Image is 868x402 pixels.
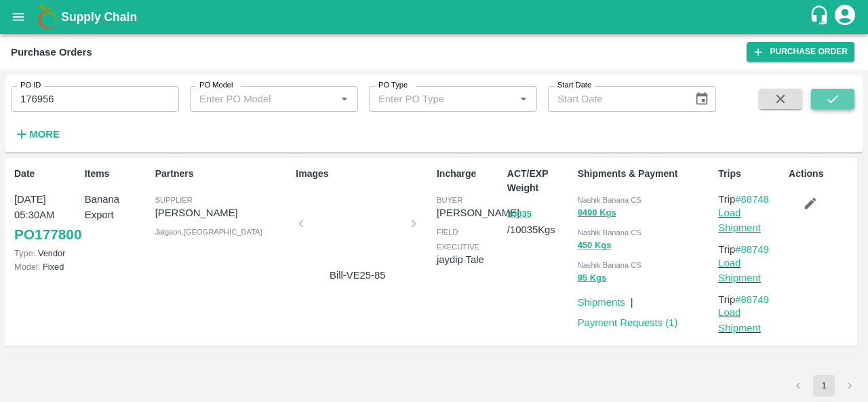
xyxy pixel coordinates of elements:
button: Open [336,90,353,108]
p: Bill-VE25-85 [307,268,408,283]
span: Nashik Banana CS [578,196,642,204]
a: #88749 [735,244,769,255]
p: Banana Export [85,192,150,222]
p: Items [85,167,150,181]
span: Type: [14,248,35,258]
button: open drawer [3,1,34,33]
p: Incharge [437,167,502,181]
a: Purchase Order [747,42,854,62]
button: 450 Kgs [578,238,612,254]
input: Enter PO ID [11,86,179,112]
input: Enter PO Model [194,90,314,108]
span: Nashik Banana CS [578,228,642,237]
span: Nashik Banana CS [578,261,642,269]
b: Supply Chain [61,10,137,24]
button: More [11,123,63,146]
p: jaydip Tale [437,252,502,267]
p: Partners [155,167,291,181]
a: Load Shipment [718,258,761,283]
p: [PERSON_NAME] [437,205,519,220]
button: Choose date [689,86,715,112]
p: Trip [718,242,783,257]
a: #88748 [735,194,769,205]
label: Start Date [557,80,591,91]
label: PO ID [20,80,41,91]
div: account of current user [833,3,857,31]
button: page 1 [813,375,835,397]
p: Date [14,167,79,181]
p: / 10035 Kgs [507,206,572,237]
span: buyer [437,196,462,204]
input: Enter PO Type [373,90,493,108]
a: #88749 [735,294,769,305]
div: customer-support [809,5,833,29]
img: logo [34,3,61,31]
label: PO Type [378,80,408,91]
p: ACT/EXP Weight [507,167,572,195]
button: Open [515,90,532,108]
button: 95 Kgs [578,270,607,286]
p: Actions [789,167,854,181]
p: Fixed [14,260,79,273]
a: PO177800 [14,222,81,247]
div: Purchase Orders [11,43,92,61]
strong: More [29,129,60,140]
span: Jalgaon , [GEOGRAPHIC_DATA] [155,228,262,236]
p: Vendor [14,247,79,260]
p: [DATE] 05:30AM [14,192,79,222]
p: Trip [718,292,783,307]
span: field executive [437,228,479,251]
label: PO Model [199,80,233,91]
a: Load Shipment [718,307,761,333]
p: Trip [718,192,783,207]
span: Supplier [155,196,193,204]
p: Trips [718,167,783,181]
a: Load Shipment [718,207,761,233]
button: 10035 [507,207,532,222]
a: Payment Requests (1) [578,317,678,328]
nav: pagination navigation [785,375,863,397]
button: 9490 Kgs [578,205,616,221]
span: Model: [14,262,40,272]
p: Shipments & Payment [578,167,713,181]
a: Supply Chain [61,7,809,26]
p: [PERSON_NAME] [155,205,291,220]
div: | [625,289,633,310]
a: Shipments [578,297,625,308]
input: Start Date [548,86,684,112]
p: Images [296,167,431,181]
